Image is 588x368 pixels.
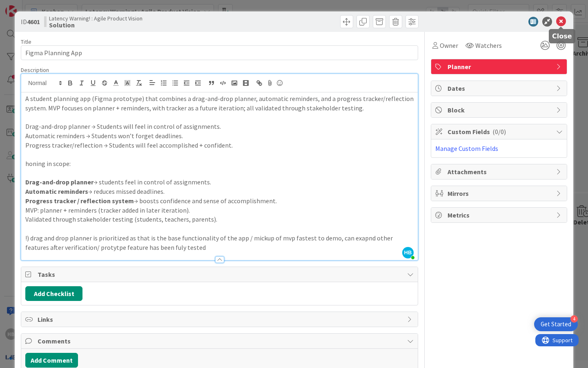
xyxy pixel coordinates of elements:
[448,105,552,115] span: Block
[25,187,414,196] p: → reduces missed deadlines.
[25,196,414,206] p: → boosts confidence and sense of accomplishment.
[21,45,418,60] input: type card name here...
[38,314,403,324] span: Links
[435,144,498,153] a: Manage Custom Fields
[448,188,552,198] span: Mirrors
[552,32,572,40] h5: Close
[25,122,414,131] p: Drag-and-drop planner → Students will feel in control of assignments.
[25,177,414,187] p: → students feel in control of assignments.
[492,128,506,136] span: ( 0/0 )
[25,215,414,224] p: Validated through stakeholder testing (students, teachers, parents).
[21,66,49,74] span: Description
[448,62,552,72] span: Planner
[25,197,134,205] strong: Progress tracker / reflection system
[25,286,82,301] button: Add Checklist
[440,40,458,50] span: Owner
[38,336,403,346] span: Comments
[475,40,502,50] span: Watchers
[25,353,78,368] button: Add Comment
[25,187,88,195] strong: Automatic reminders
[49,15,143,22] span: Latency Warning! : Agile Product Vision
[21,17,40,27] span: ID
[448,210,552,220] span: Metrics
[402,247,414,258] span: HB
[25,131,414,141] p: Automatic reminders → Students won’t forget deadlines.
[541,320,571,328] div: Get Started
[38,269,403,279] span: Tasks
[17,1,37,11] span: Support
[25,159,414,168] p: honing in scope:
[25,141,414,150] p: Progress tracker/reflection → Students will feel accomplished + confident.
[534,317,578,331] div: Open Get Started checklist, remaining modules: 4
[448,167,552,177] span: Attachments
[49,22,143,28] b: Solution
[25,94,414,112] p: A student planning app (Figma prototype) that combines a drag-and-drop planner, automatic reminde...
[570,315,578,323] div: 4
[25,206,414,215] p: MVP: planner + reminders (tracker added in later iteration).
[25,233,414,252] p: !) drag and drop planner is prioritized as that is the base functionality of the app / mickup of ...
[27,18,40,26] b: 4601
[448,127,552,137] span: Custom Fields
[21,38,31,45] label: Title
[448,83,552,93] span: Dates
[25,178,94,186] strong: Drag-and-drop planner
